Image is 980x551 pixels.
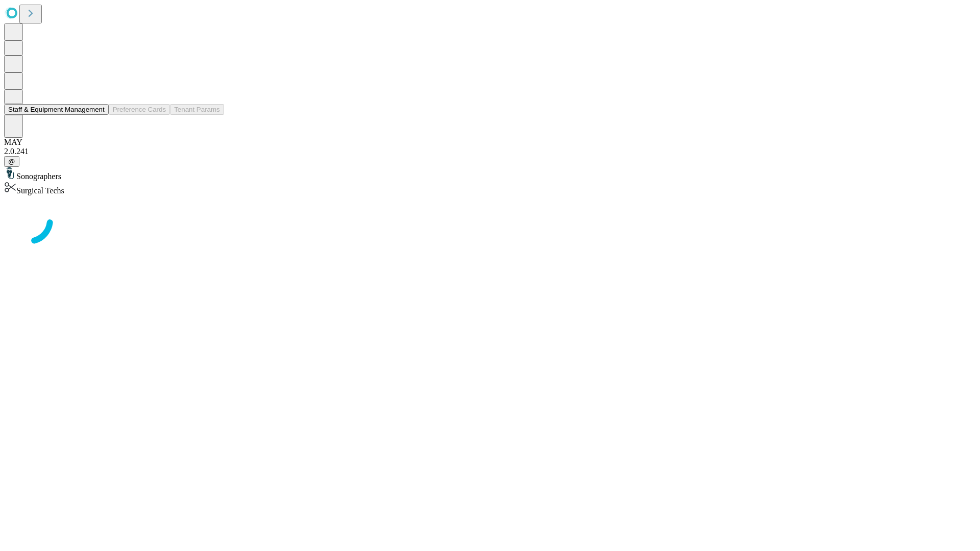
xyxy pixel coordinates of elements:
[170,104,224,115] button: Tenant Params
[4,167,976,181] div: Sonographers
[4,181,976,195] div: Surgical Techs
[8,158,15,165] span: @
[4,147,976,156] div: 2.0.241
[4,138,976,147] div: MAY
[4,104,109,115] button: Staff & Equipment Management
[4,156,19,167] button: @
[109,104,170,115] button: Preference Cards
